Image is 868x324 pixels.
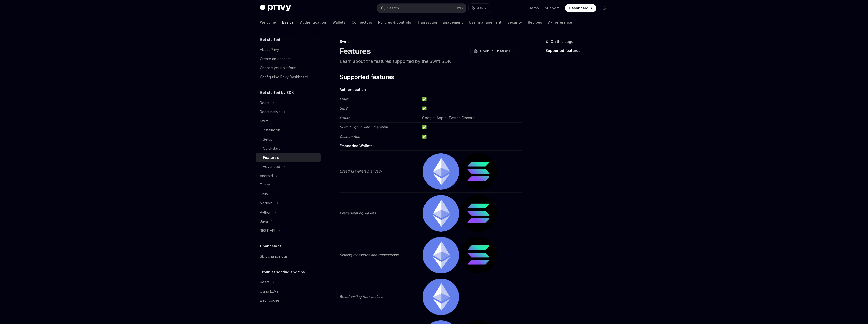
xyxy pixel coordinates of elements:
div: React [260,100,269,106]
img: solana.png [460,237,497,273]
em: OAuth [340,116,350,120]
img: ethereum.png [423,237,459,273]
div: Configuring Privy Dashboard [260,74,308,80]
div: Error codes [260,297,280,303]
td: Google, Apple, Twitter, Discord [420,113,522,123]
img: solana.png [460,195,497,232]
div: Advanced [263,164,280,170]
a: Supported features [546,47,613,55]
button: Open in ChatGPT [470,47,514,55]
div: About Privy [260,47,279,53]
em: Signing messages and transactions [340,253,398,257]
img: ethereum.png [423,153,459,190]
img: ethereum.png [423,279,459,315]
a: Create an account [256,54,321,63]
div: Swift [340,39,522,44]
div: Flutter [260,182,270,188]
em: SIWE (Sign In with Ethereum) [340,125,388,129]
td: ✅ [420,104,522,113]
a: About Privy [256,45,321,54]
img: solana.png [460,153,497,190]
strong: Embedded Wallets [340,144,373,148]
td: ✅ [420,132,522,141]
div: Installation [263,127,280,133]
a: Connectors [352,16,372,28]
div: Quickstart [263,145,280,151]
a: Demo [529,6,539,11]
p: Learn about the features supported by the Swift SDK [340,58,522,65]
div: Swift [260,118,268,124]
a: Authentication [300,16,326,28]
h5: Get started [260,36,280,43]
a: Wallets [332,16,345,28]
a: Dashboard [565,4,596,12]
a: Installation [256,126,321,135]
div: Using LLMs [260,288,279,294]
div: Python [260,209,271,215]
a: Error codes [256,296,321,305]
a: Transaction management [417,16,463,28]
a: Support [545,6,559,11]
div: Features [263,155,279,161]
h1: Features [340,47,371,56]
em: Pregenerating wallets [340,211,376,215]
button: Toggle dark mode [600,4,608,12]
em: Broadcasting transactions [340,294,383,299]
a: Using LLMs [256,287,321,296]
div: React native [260,109,281,115]
a: Choose your platform [256,63,321,72]
div: Setup [263,136,273,142]
div: Unity [260,191,268,197]
a: Basics [282,16,294,28]
span: Supported features [340,73,394,81]
em: Creating wallets manually [340,169,382,173]
a: Welcome [260,16,276,28]
a: Policies & controls [378,16,411,28]
a: Setup [256,135,321,144]
span: Ask AI [477,6,487,11]
a: Security [507,16,522,28]
img: ethereum.png [423,195,459,232]
a: Quickstart [256,144,321,153]
div: Create an account [260,56,291,62]
td: ✅ [420,94,522,104]
strong: Authentication [340,87,366,92]
div: Choose your platform [260,65,296,71]
h5: Troubleshooting and tips [260,269,305,275]
div: React [260,279,269,285]
img: dark logo [260,5,291,12]
a: Features [256,153,321,162]
span: On this page [551,39,574,45]
a: Recipes [528,16,542,28]
span: Dashboard [569,6,588,11]
a: User management [469,16,501,28]
a: API reference [548,16,572,28]
span: Open in ChatGPT [480,49,511,54]
div: Search... [387,5,401,11]
td: ✅ [420,123,522,132]
em: Email [340,97,348,101]
div: REST API [260,227,275,234]
em: Custom Auth [340,134,361,139]
div: Java [260,218,268,224]
button: Search...CtrlK [377,4,466,13]
em: SMS [340,106,347,110]
div: NodeJS [260,200,273,206]
h5: Changelogs [260,243,282,249]
h5: Get started by SDK [260,90,294,96]
span: Ctrl K [455,6,463,10]
button: Ask AI [469,4,491,13]
div: SDK changelogs [260,253,288,259]
div: Android [260,173,273,179]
